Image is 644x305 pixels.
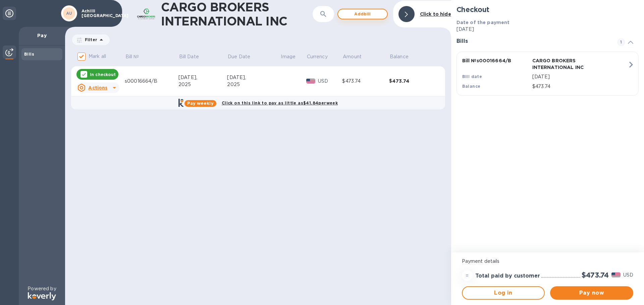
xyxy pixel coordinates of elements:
[228,53,259,60] span: Due Date
[462,258,633,265] p: Payment details
[24,52,34,57] b: Bills
[555,289,628,297] span: Pay now
[462,84,481,89] b: Balance
[227,74,280,81] div: [DATE],
[532,83,628,90] p: $473.74
[24,32,60,39] p: Pay
[611,273,621,277] img: USD
[82,9,115,18] p: Achilli [GEOGRAPHIC_DATA]
[307,53,328,60] p: Currency
[179,53,208,60] span: Bill Date
[306,79,315,83] img: USD
[475,273,540,279] h3: Total paid by customer
[88,85,107,90] u: Actions
[468,289,539,297] span: Log in
[125,53,139,60] p: Bill №
[462,286,545,300] button: Log in
[457,5,639,14] h2: Checkout
[550,286,633,300] button: Pay now
[228,53,250,60] p: Due Date
[390,53,417,60] span: Balance
[125,53,148,60] span: Bill №
[222,100,338,105] b: Click on this link to pay as little as $41.84 per week
[457,26,639,33] p: [DATE]
[90,72,116,77] p: In checkout
[125,78,178,85] div: s00016664/B
[318,78,342,85] p: USD
[89,53,106,60] p: Mark all
[462,74,482,79] b: Bill date
[227,81,280,88] div: 2025
[187,101,214,106] b: Pay weekly
[457,20,510,25] b: Date of the payment
[28,292,56,300] img: Logo
[343,10,382,18] span: Add bill
[532,73,628,80] p: [DATE]
[66,11,72,16] b: AU
[343,53,362,60] p: Amount
[389,78,436,84] div: $473.74
[281,53,296,60] p: Image
[343,53,370,60] span: Amount
[582,271,609,279] h2: $473.74
[420,11,451,17] b: Click to hide
[178,81,227,88] div: 2025
[623,272,633,279] p: USD
[532,57,600,71] p: CARGO BROKERS INTERNATIONAL INC
[457,38,609,45] h3: Bills
[617,38,625,46] span: 1
[457,52,639,96] button: Bill №s00016664/BCARGO BROKERS INTERNATIONAL INCBill date[DATE]Balance$473.74
[82,37,97,43] p: Filter
[390,53,409,60] p: Balance
[28,285,56,292] p: Powered by
[179,53,199,60] p: Bill Date
[178,74,227,81] div: [DATE],
[342,78,389,85] div: $473.74
[337,9,388,19] button: Addbill
[462,270,473,281] div: =
[462,57,530,64] p: Bill № s00016664/B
